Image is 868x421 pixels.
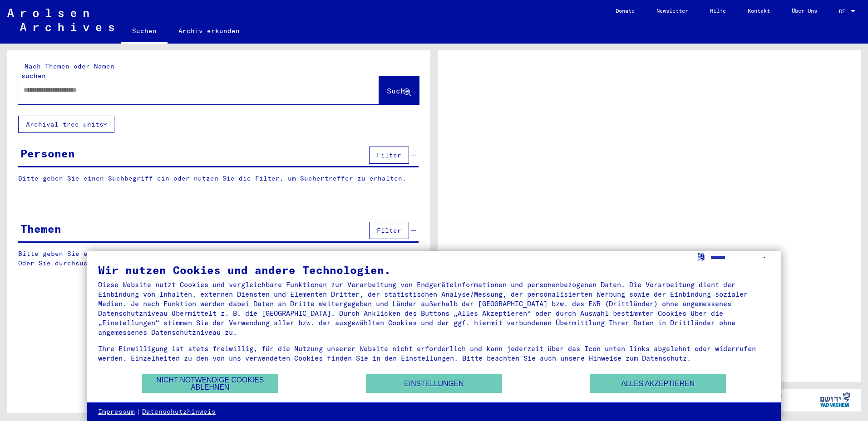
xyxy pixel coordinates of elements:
div: Themen [20,220,61,237]
mat-label: Nach Themen oder Namen suchen [21,62,114,80]
button: Filter [369,222,409,239]
img: yv_logo.png [818,388,852,411]
span: DE [839,8,849,15]
button: Einstellungen [366,374,502,393]
button: Suche [379,76,419,104]
button: Nicht notwendige Cookies ablehnen [142,374,278,393]
p: Bitte geben Sie einen Suchbegriff ein oder nutzen Sie die Filter, um Suchertreffer zu erhalten. [18,174,419,183]
a: Datenschutzhinweis [142,407,216,416]
button: Alles akzeptieren [590,374,726,393]
label: Sprache auswählen [696,252,705,261]
div: Diese Website nutzt Cookies und vergleichbare Funktionen zur Verarbeitung von Endgeräteinformatio... [98,280,770,337]
button: Filter [369,147,409,164]
span: Filter [377,151,401,159]
div: Ihre Einwilligung ist stets freiwillig, für die Nutzung unserer Website nicht erforderlich und ka... [98,344,770,363]
a: Suchen [121,20,168,44]
select: Sprache auswählen [710,251,770,264]
img: Arolsen_neg.svg [7,9,114,31]
a: Impressum [98,407,135,416]
p: Bitte geben Sie einen Suchbegriff ein oder nutzen Sie die Filter, um Suchertreffer zu erhalten. O... [18,249,419,268]
span: Filter [377,226,401,235]
div: Wir nutzen Cookies und andere Technologien. [98,264,770,275]
div: Personen [20,145,75,162]
span: Suche [387,86,409,95]
button: Archival tree units [18,116,114,133]
a: Archiv erkunden [168,20,251,42]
